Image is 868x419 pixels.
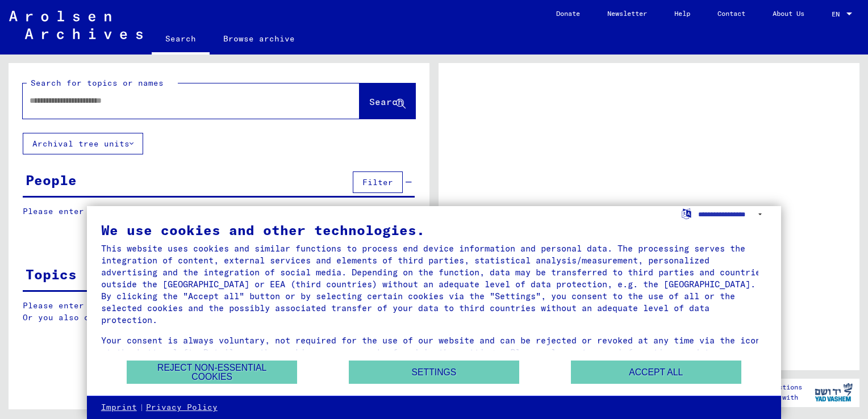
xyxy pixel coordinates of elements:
[349,361,519,384] button: Settings
[26,264,77,284] div: Topics
[146,402,218,413] a: Privacy Policy
[31,78,164,88] mat-label: Search for topics or names
[353,171,403,193] button: Filter
[210,25,308,52] a: Browse archive
[101,402,137,413] a: Imprint
[127,361,297,384] button: Reject non-essential cookies
[832,10,844,18] span: EN
[369,96,403,107] span: Search
[26,170,77,190] div: People
[23,300,415,324] p: Please enter a search term or set filters to get results. Or you also can browse the manually.
[360,83,415,119] button: Search
[101,242,767,326] div: This website uses cookies and similar functions to process end device information and personal da...
[101,223,767,237] div: We use cookies and other technologies.
[571,361,741,384] button: Accept all
[23,133,143,154] button: Archival tree units
[812,378,855,407] img: yv_logo.png
[362,177,393,187] span: Filter
[152,25,210,55] a: Search
[101,334,767,370] div: Your consent is always voluntary, not required for the use of our website and can be rejected or ...
[9,11,143,39] img: Arolsen_neg.svg
[23,206,415,217] p: Please enter a search term or set filters to get results.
